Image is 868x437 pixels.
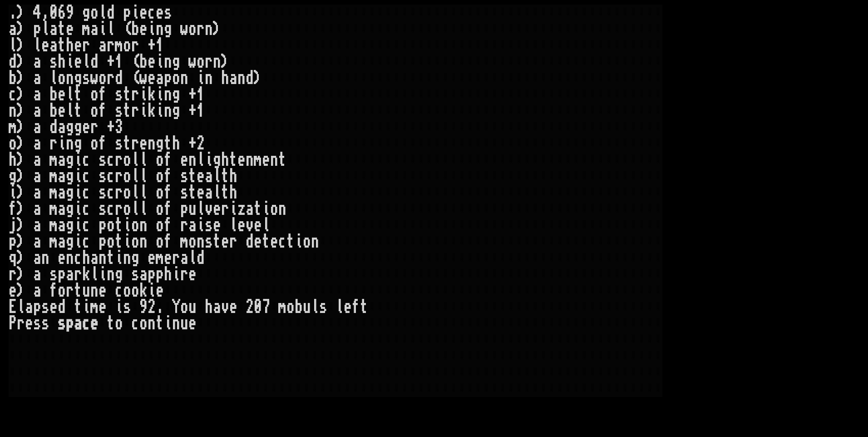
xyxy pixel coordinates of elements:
div: l [9,37,17,54]
div: i [123,217,131,233]
div: ( [131,70,139,86]
div: a [90,21,99,37]
div: v [246,217,254,233]
div: r [131,135,139,152]
div: d [9,54,17,70]
div: o [123,152,131,168]
div: s [180,168,188,184]
div: i [9,184,17,201]
div: k [148,103,156,119]
div: ) [17,21,25,37]
div: f [99,103,107,119]
div: i [74,152,82,168]
div: o [123,201,131,217]
div: b [9,70,17,86]
div: n [156,21,164,37]
div: t [58,37,66,54]
div: + [148,37,156,54]
div: o [123,184,131,201]
div: a [58,184,66,201]
div: t [229,152,237,168]
div: i [66,54,74,70]
div: a [205,184,213,201]
div: r [115,184,123,201]
div: a [99,37,107,54]
div: m [9,119,17,135]
div: u [188,201,197,217]
div: e [254,217,262,233]
div: n [66,135,74,152]
div: m [82,21,90,37]
div: i [156,86,164,103]
div: l [131,184,139,201]
div: n [180,70,188,86]
div: s [82,70,90,86]
div: g [66,217,74,233]
div: c [82,168,90,184]
div: f [164,168,172,184]
div: e [237,217,246,233]
div: w [90,70,99,86]
div: e [139,21,148,37]
div: o [9,135,17,152]
div: i [262,201,270,217]
div: n [188,152,197,168]
div: p [123,5,131,21]
div: a [9,21,17,37]
div: t [74,103,82,119]
div: n [164,86,172,103]
div: l [139,152,148,168]
div: e [58,86,66,103]
div: . [9,5,17,21]
div: g [172,54,180,70]
div: o [107,217,115,233]
div: m [49,217,58,233]
div: h [172,135,180,152]
div: r [197,21,205,37]
div: e [58,103,66,119]
div: c [107,184,115,201]
div: m [49,184,58,201]
div: e [74,54,82,70]
div: r [221,201,229,217]
div: e [213,201,221,217]
div: o [99,70,107,86]
div: l [107,21,115,37]
div: ) [17,184,25,201]
div: p [164,70,172,86]
div: o [58,70,66,86]
div: 1 [115,54,123,70]
div: a [156,70,164,86]
div: e [148,54,156,70]
div: a [58,217,66,233]
div: l [41,21,49,37]
div: n [139,217,148,233]
div: ) [17,152,25,168]
div: i [74,201,82,217]
div: i [197,70,205,86]
div: r [82,37,90,54]
div: 0 [49,5,58,21]
div: ) [17,54,25,70]
div: ) [17,119,25,135]
div: g [9,168,17,184]
div: l [213,168,221,184]
div: w [139,70,148,86]
div: e [237,152,246,168]
div: e [82,119,90,135]
div: c [82,201,90,217]
div: o [156,217,164,233]
div: t [188,184,197,201]
div: s [115,103,123,119]
div: c [107,168,115,184]
div: l [213,184,221,201]
div: d [90,54,99,70]
div: f [9,201,17,217]
div: r [131,103,139,119]
div: i [139,103,148,119]
div: b [49,103,58,119]
div: r [180,217,188,233]
div: a [33,184,41,201]
div: r [107,37,115,54]
div: b [139,54,148,70]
